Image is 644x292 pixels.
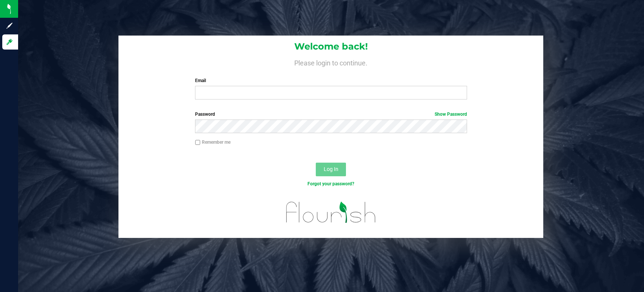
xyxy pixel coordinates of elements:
[435,112,467,117] a: Show Password
[307,181,354,186] a: Forgot your password?
[118,57,543,67] h4: Please login to continue.
[6,22,13,30] inline-svg: Sign up
[195,112,215,117] span: Password
[6,38,13,46] inline-svg: Log in
[278,195,384,230] img: flourish_logo.svg
[195,77,467,84] label: Email
[316,163,346,176] button: Log In
[195,139,231,146] label: Remember me
[324,166,338,172] span: Log In
[118,42,543,51] h1: Welcome back!
[195,140,200,145] input: Remember me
